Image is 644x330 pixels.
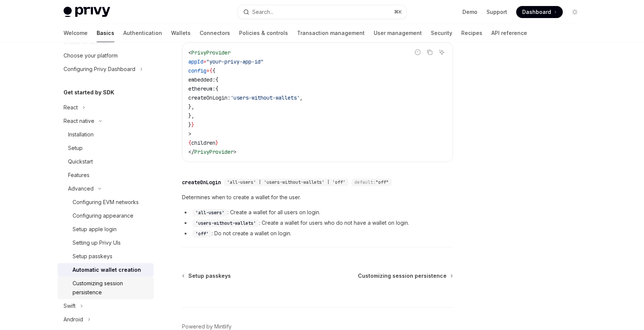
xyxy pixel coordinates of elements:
span: </ [188,148,194,155]
span: } [188,121,191,128]
span: appId [188,58,203,65]
a: Customizing session persistence [358,272,452,280]
code: 'off' [192,230,212,238]
span: children [191,139,215,146]
a: Policies & controls [239,24,288,42]
button: Toggle Swift section [58,299,154,313]
li: : Do not create a wallet on login. [182,229,453,238]
span: "your-privy-app-id" [206,58,264,65]
span: , [300,94,303,101]
button: Copy the contents from the code block [425,47,435,57]
span: { [188,139,191,146]
span: = [203,58,206,65]
a: Connectors [200,24,230,42]
a: Configuring appearance [58,209,154,223]
a: Customizing session persistence [58,277,154,299]
div: Advanced [68,184,94,193]
span: = [206,67,209,74]
span: default: [355,179,376,185]
span: Dashboard [522,8,551,16]
div: createOnLogin [182,179,221,186]
a: Installation [58,128,154,141]
div: Configuring Privy Dashboard [64,65,135,74]
span: embedded: [188,76,215,83]
span: 'users-without-wallets' [230,94,300,101]
span: > [188,130,191,137]
span: "off" [376,179,389,185]
div: Choose your platform [64,51,118,60]
span: ethereum: [188,85,215,92]
span: Determines when to create a wallet for the user. [182,193,453,202]
button: Report incorrect code [413,47,423,57]
a: Setup apple login [58,223,154,236]
button: Toggle dark mode [569,6,581,18]
button: Toggle React native section [58,114,154,128]
span: 'all-users' | 'users-without-wallets' | 'off' [227,179,345,185]
a: Authentication [123,24,162,42]
span: ⌘ K [394,9,402,15]
span: } [191,121,194,128]
div: React native [64,117,94,126]
a: Choose your platform [58,49,154,62]
button: Ask AI [437,47,447,57]
button: Toggle Android section [58,313,154,326]
h5: Get started by SDK [64,88,114,97]
span: > [233,148,236,155]
div: Automatic wallet creation [73,265,141,274]
a: Features [58,168,154,182]
a: Configuring EVM networks [58,195,154,209]
a: Welcome [64,24,88,42]
span: PrivyProvider [194,148,233,155]
a: Setup passkeys [58,250,154,263]
a: Security [431,24,452,42]
div: Quickstart [68,157,93,166]
div: Configuring EVM networks [73,198,139,207]
div: React [64,103,78,112]
div: Setting up Privy UIs [73,238,121,247]
div: Features [68,171,89,180]
code: 'users-without-wallets' [192,219,259,227]
div: Setup passkeys [73,252,112,261]
span: createOnLogin: [188,94,230,101]
button: Open search [238,5,406,19]
img: light logo [64,7,110,17]
li: : Create a wallet for all users on login. [182,208,453,217]
a: Setting up Privy UIs [58,236,154,250]
a: Setup [58,141,154,155]
a: Setup passkeys [183,272,231,280]
a: Transaction management [297,24,365,42]
div: Configuring appearance [73,211,133,220]
span: Setup passkeys [188,272,231,280]
span: { [209,67,212,74]
div: Customizing session persistence [73,279,149,297]
a: Recipes [461,24,482,42]
a: API reference [491,24,527,42]
span: { [215,76,218,83]
button: Toggle Configuring Privy Dashboard section [58,62,154,76]
div: Setup apple login [73,225,117,234]
span: { [212,67,215,74]
span: }, [188,103,194,110]
div: Setup [68,144,83,153]
span: }, [188,112,194,119]
a: Dashboard [516,6,563,18]
div: Android [64,315,83,324]
a: Demo [462,8,477,16]
a: Quickstart [58,155,154,168]
a: Automatic wallet creation [58,263,154,277]
a: User management [374,24,422,42]
button: Toggle Advanced section [58,182,154,195]
div: Search... [252,8,273,17]
button: Toggle React section [58,101,154,114]
div: Installation [68,130,94,139]
span: < [188,49,191,56]
span: config [188,67,206,74]
div: Swift [64,301,76,310]
code: 'all-users' [192,209,227,216]
span: Customizing session persistence [358,272,447,280]
span: PrivyProvider [191,49,230,56]
span: { [215,85,218,92]
li: : Create a wallet for users who do not have a wallet on login. [182,218,453,227]
a: Support [486,8,507,16]
span: } [215,139,218,146]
